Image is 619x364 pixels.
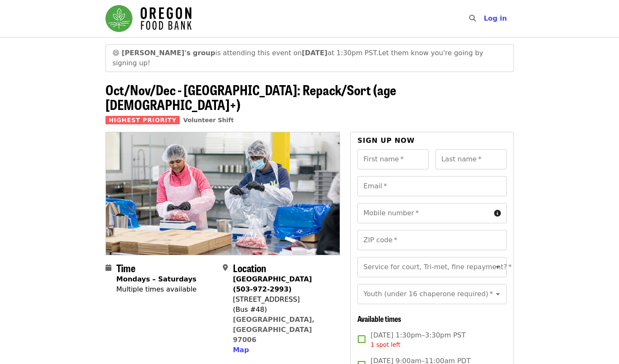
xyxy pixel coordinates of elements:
[492,288,504,300] button: Open
[370,341,400,348] span: 1 spot left
[233,305,333,315] div: (Bus #48)
[116,260,135,275] span: Time
[105,264,111,272] i: calendar icon
[122,49,215,57] strong: [PERSON_NAME]'s group
[223,264,228,272] i: map-marker-alt icon
[370,330,465,349] span: [DATE] 1:30pm–3:30pm PST
[357,203,490,223] input: Mobile number
[357,230,506,250] input: ZIP code
[233,260,266,275] span: Location
[116,275,197,283] strong: Mondays – Saturdays
[105,5,192,32] img: Oregon Food Bank - Home
[492,261,504,273] button: Open
[233,275,312,293] strong: [GEOGRAPHIC_DATA] (503-972-2993)
[122,49,378,57] span: is attending this event on at 1:30pm PST.
[233,316,315,344] a: [GEOGRAPHIC_DATA], [GEOGRAPHIC_DATA] 97006
[435,149,507,169] input: Last name
[477,10,514,27] button: Log in
[357,136,415,145] span: Sign up now
[105,80,396,114] span: Oct/Nov/Dec - [GEOGRAPHIC_DATA]: Repack/Sort (age [DEMOGRAPHIC_DATA]+)
[183,117,234,123] a: Volunteer Shift
[481,8,488,29] input: Search
[494,209,501,217] i: circle-info icon
[106,132,340,254] img: Oct/Nov/Dec - Beaverton: Repack/Sort (age 10+) organized by Oregon Food Bank
[233,345,249,355] button: Map
[357,176,506,196] input: Email
[233,346,249,354] span: Map
[469,14,476,22] i: search icon
[302,49,327,57] strong: [DATE]
[116,284,197,294] div: Multiple times available
[357,149,429,169] input: First name
[113,49,120,57] span: grinning face emoji
[233,294,333,305] div: [STREET_ADDRESS]
[105,116,180,124] span: Highest Priority
[357,313,401,324] span: Available times
[484,14,507,22] span: Log in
